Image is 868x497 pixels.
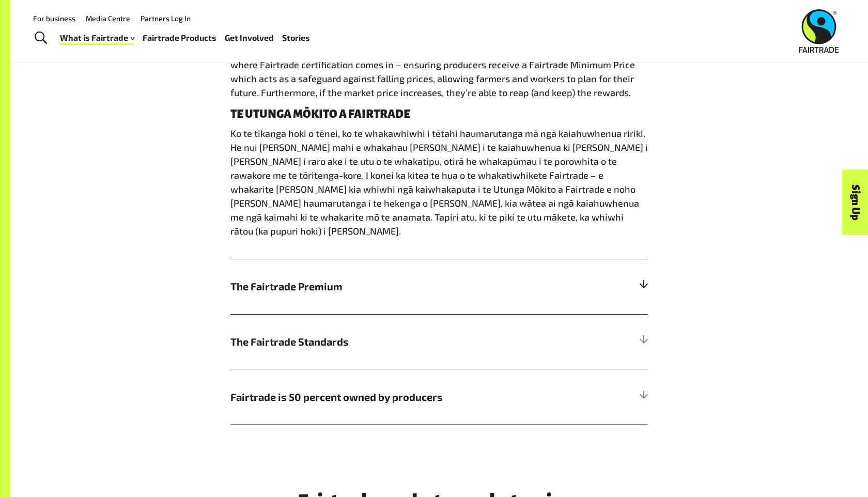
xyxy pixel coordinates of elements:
a: Fairtrade Products [143,30,216,45]
a: For business [33,14,75,23]
a: What is Fairtrade [60,30,134,45]
h4: TE UTUNGA MŌKITO A FAIRTRADE [230,108,648,120]
a: Toggle Search [28,25,53,51]
a: Stories [282,30,310,45]
span: The Fairtrade Premium [230,278,544,294]
p: Ko te tikanga hoki o tēnei, ko te whakawhiwhi i tētahi haumarutanga mā ngā kaiahuwhenua ririki. H... [230,127,648,238]
a: Media Centre [86,14,130,23]
span: This is about providing a safety net for the small-scale farmers. Many sectors often force a farm... [230,31,644,98]
img: Fairtrade Australia New Zealand logo [799,9,839,53]
span: Fairtrade is 50 percent owned by producers [230,389,544,405]
a: Partners Log In [141,14,191,23]
span: The Fairtrade Standards [230,334,544,349]
a: Get Involved [225,30,274,45]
